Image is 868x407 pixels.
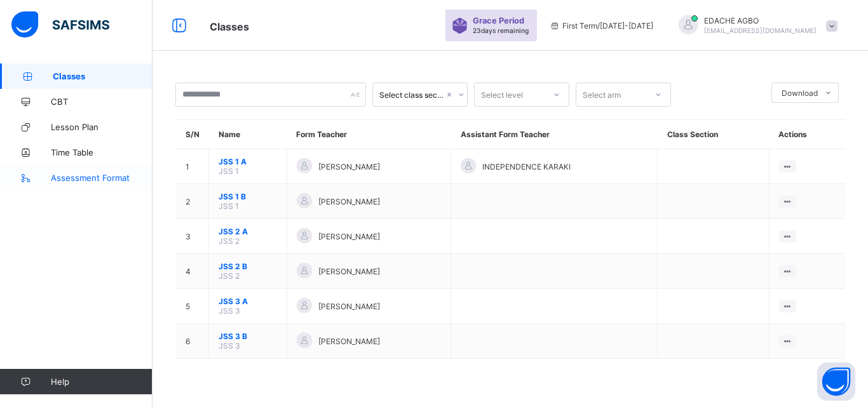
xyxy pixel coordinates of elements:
[219,157,277,166] span: JSS 1 A
[219,262,277,271] span: JSS 2 B
[176,254,209,289] td: 4
[769,120,845,149] th: Actions
[219,201,239,211] span: JSS 1
[219,192,277,201] span: JSS 1 B
[666,15,844,36] div: EDACHEAGBO
[379,90,444,100] div: Select class section
[318,267,380,276] span: [PERSON_NAME]
[219,227,277,236] span: JSS 2 A
[53,71,153,81] span: Classes
[51,147,153,157] span: Time Table
[51,377,152,387] span: Help
[209,120,287,149] th: Name
[51,122,153,132] span: Lesson Plan
[452,18,468,34] img: sticker-purple.71386a28dfed39d6af7621340158ba97.svg
[219,271,240,281] span: JSS 2
[176,324,209,359] td: 6
[210,20,249,33] span: Classes
[219,331,277,341] span: JSS 3 B
[782,88,818,98] span: Download
[219,166,239,176] span: JSS 1
[51,173,153,183] span: Assessment Format
[219,297,277,306] span: JSS 3 A
[583,83,621,107] div: Select arm
[481,83,523,107] div: Select level
[451,120,658,149] th: Assistant Form Teacher
[176,289,209,324] td: 5
[473,27,529,34] span: 23 days remaining
[704,27,817,34] span: [EMAIL_ADDRESS][DOMAIN_NAME]
[473,16,524,25] span: Grace Period
[176,219,209,254] td: 3
[318,302,380,311] span: [PERSON_NAME]
[658,120,769,149] th: Class Section
[219,236,240,246] span: JSS 2
[318,337,380,346] span: [PERSON_NAME]
[318,197,380,206] span: [PERSON_NAME]
[219,341,240,350] span: JSS 3
[704,16,817,25] span: EDACHE AGBO
[176,120,209,149] th: S/N
[482,162,571,171] span: INDEPENDENCE KARAKI
[318,162,380,171] span: [PERSON_NAME]
[287,120,451,149] th: Form Teacher
[176,149,209,184] td: 1
[219,306,240,316] span: JSS 3
[817,363,855,401] button: Open asap
[550,21,653,30] span: session/term information
[318,232,380,241] span: [PERSON_NAME]
[11,11,109,38] img: safsims
[176,184,209,219] td: 2
[51,97,153,107] span: CBT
